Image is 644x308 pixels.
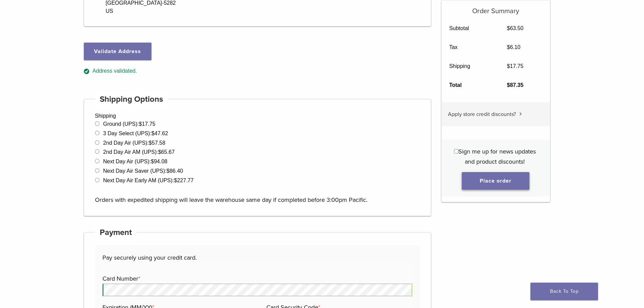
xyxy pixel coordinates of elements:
[174,177,194,183] bdi: 227.77
[442,0,550,15] h5: Order Summary
[442,38,499,57] th: Tax
[507,44,520,50] bdi: 6.10
[507,82,510,88] span: $
[507,25,523,31] bdi: 63.50
[158,149,175,155] bdi: 65.67
[507,63,510,69] span: $
[103,168,183,174] label: Next Day Air Saver (UPS):
[103,140,165,146] label: 2nd Day Air (UPS):
[103,159,167,164] label: Next Day Air (UPS):
[507,44,510,50] span: $
[151,159,154,164] span: $
[84,99,431,216] div: Shipping
[458,148,536,165] span: Sign me up for news updates and product discounts!
[442,57,499,76] th: Shipping
[448,111,516,118] span: Apply store credit discounts?
[442,19,499,38] th: Subtotal
[95,91,168,108] h4: Shipping Options
[454,149,458,153] input: Sign me up for news updates and product discounts!
[139,121,142,127] span: $
[507,82,523,88] bdi: 87.35
[102,274,410,284] label: Card Number
[507,63,523,69] bdi: 17.75
[95,185,420,205] p: Orders with expedited shipping will leave the warehouse same day if completed before 3:00pm Pacific.
[519,112,522,116] img: caret.svg
[103,177,194,183] label: Next Day Air Early AM (UPS):
[151,159,167,164] bdi: 94.08
[158,149,161,155] span: $
[167,168,170,174] span: $
[103,131,168,136] label: 3 Day Select (UPS):
[103,121,156,127] label: Ground (UPS):
[95,224,137,241] h4: Payment
[167,168,183,174] bdi: 86.40
[151,131,154,136] span: $
[462,172,529,190] button: Place order
[442,76,499,95] th: Total
[149,140,152,146] span: $
[103,149,175,155] label: 2nd Day Air AM (UPS):
[139,121,156,127] bdi: 17.75
[84,67,431,75] div: Address validated.
[102,253,412,263] p: Pay securely using your credit card.
[174,177,177,183] span: $
[149,140,165,146] bdi: 57.58
[84,43,151,60] button: Validate Address
[151,131,168,136] bdi: 47.62
[507,25,510,31] span: $
[530,283,598,300] a: Back To Top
